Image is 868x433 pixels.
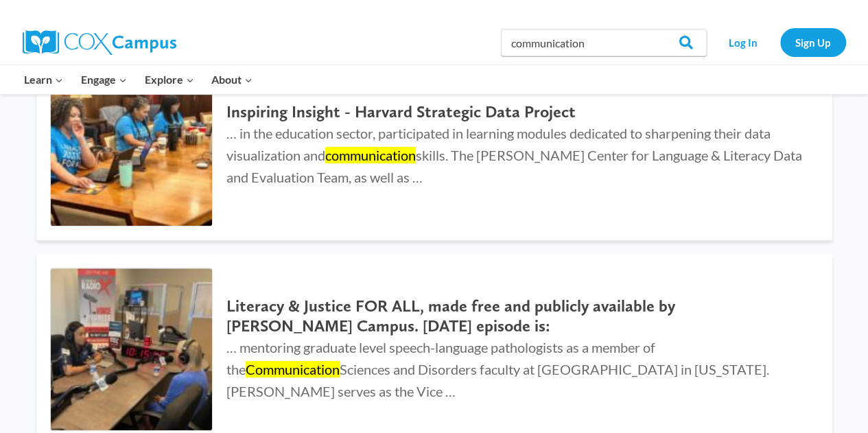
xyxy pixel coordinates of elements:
[36,50,832,241] a: Inspiring Insight - Harvard Strategic Data Project Inspiring Insight - Harvard Strategic Data Pro...
[72,65,136,94] button: Child menu of Engage
[226,102,804,122] h2: Inspiring Insight - Harvard Strategic Data Project
[23,30,176,55] img: Cox Campus
[226,125,802,185] span: … in the education sector, participated in learning modules dedicated to sharpening their data vi...
[501,29,707,56] input: Search Cox Campus
[325,147,416,163] mark: communication
[226,339,769,399] span: … mentoring graduate level speech-language pathologists as a member of the Sciences and Disorders...
[16,65,261,94] nav: Primary Navigation
[202,65,261,94] button: Child menu of About
[136,65,203,94] button: Child menu of Explore
[226,296,804,336] h2: Literacy & Justice FOR ALL, made free and publicly available by [PERSON_NAME] Campus. [DATE] epis...
[16,65,73,94] button: Child menu of Learn
[714,28,846,56] nav: Secondary Navigation
[246,361,340,377] mark: Communication
[51,65,213,226] img: Inspiring Insight - Harvard Strategic Data Project
[780,28,846,56] a: Sign Up
[51,268,213,430] img: Literacy & Justice FOR ALL, made free and publicly available by Cox Campus. Today's episode is:
[714,28,773,56] a: Log In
